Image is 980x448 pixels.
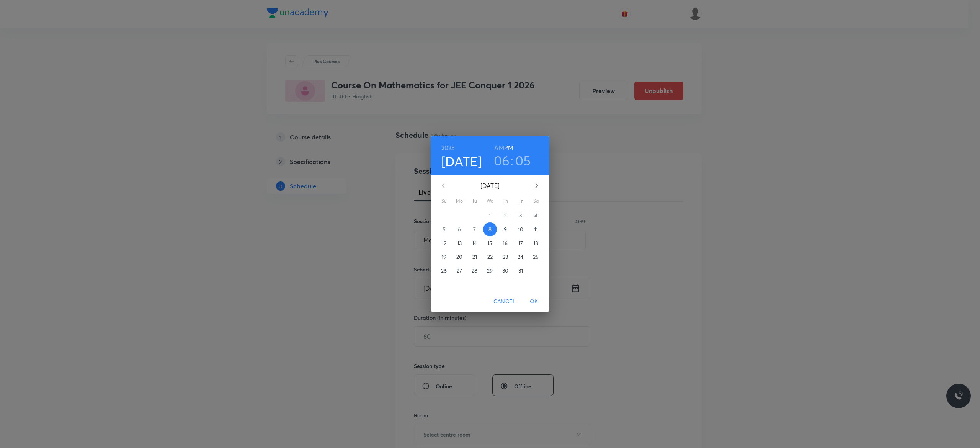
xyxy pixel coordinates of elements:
button: 23 [498,250,512,264]
span: Cancel [493,297,516,306]
button: AM [494,142,504,153]
p: 27 [457,267,462,275]
p: 17 [518,239,523,247]
button: PM [504,142,513,153]
p: 29 [487,267,493,275]
p: 20 [456,253,462,261]
button: 25 [529,250,543,264]
h3: : [510,152,513,168]
button: 20 [452,250,466,264]
button: 18 [529,236,543,250]
p: 31 [518,267,523,275]
p: [DATE] [452,181,528,190]
span: Th [498,197,512,205]
span: OK [525,297,543,306]
button: 14 [468,236,482,250]
span: Sa [529,197,543,205]
button: 27 [452,264,466,278]
button: 12 [437,236,451,250]
p: 16 [503,239,508,247]
button: 31 [514,264,528,278]
button: 19 [437,250,451,264]
button: 8 [483,222,497,236]
button: 15 [483,236,497,250]
p: 26 [441,267,447,275]
span: Tu [468,197,482,205]
button: 10 [514,222,528,236]
p: 22 [487,253,493,261]
button: 22 [483,250,497,264]
span: Mo [452,197,466,205]
p: 18 [533,239,538,247]
button: 24 [514,250,528,264]
button: 05 [515,152,531,168]
button: [DATE] [441,153,482,169]
p: 9 [504,226,507,233]
span: We [483,197,497,205]
p: 19 [441,253,446,261]
button: 17 [514,236,528,250]
button: 28 [468,264,482,278]
p: 15 [487,239,492,247]
p: 8 [488,226,492,233]
button: 2025 [441,142,455,153]
span: Fr [514,197,528,205]
button: 30 [498,264,512,278]
button: 26 [437,264,451,278]
p: 11 [534,226,538,233]
button: 9 [498,222,512,236]
button: 29 [483,264,497,278]
p: 10 [518,226,523,233]
p: 24 [518,253,523,261]
button: 13 [452,236,466,250]
p: 13 [457,239,462,247]
button: 21 [468,250,482,264]
p: 28 [472,267,477,275]
span: Su [437,197,451,205]
p: 25 [533,253,539,261]
button: OK [522,294,546,309]
p: 21 [472,253,477,261]
button: 16 [498,236,512,250]
p: 23 [503,253,508,261]
p: 14 [472,239,477,247]
p: 30 [502,267,508,275]
button: 11 [529,222,543,236]
button: Cancel [490,294,519,309]
p: 12 [442,239,446,247]
button: 06 [494,152,510,168]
